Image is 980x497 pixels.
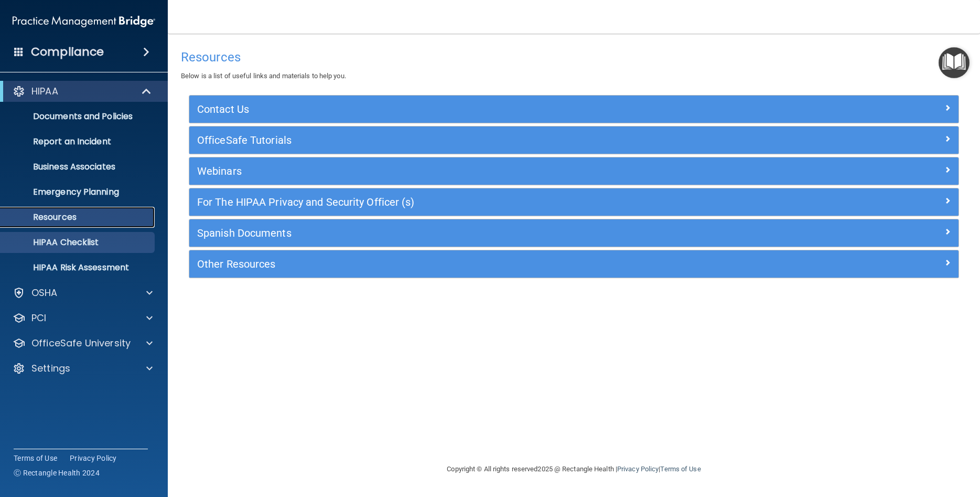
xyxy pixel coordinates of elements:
[70,453,117,463] a: Privacy Policy
[383,452,766,486] div: Copyright © All rights reserved 2025 @ Rectangle Health | |
[197,256,951,272] a: Other Resources
[7,212,150,223] p: Resources
[31,85,58,98] p: HIPAA
[197,103,758,115] h5: Contact Us
[799,422,967,464] iframe: Drift Widget Chat Controller
[197,258,758,270] h5: Other Resources
[31,45,104,59] h4: Compliance
[7,237,150,248] p: HIPAA Checklist
[617,465,659,473] a: Privacy Policy
[13,11,155,32] img: PMB logo
[13,312,153,324] a: PCI
[14,468,100,478] span: Ⓒ Rectangle Health 2024
[660,465,701,473] a: Terms of Use
[13,85,152,98] a: HIPAA
[7,111,150,122] p: Documents and Policies
[31,312,46,324] p: PCI
[13,337,153,350] a: OfficeSafe University
[197,196,758,208] h5: For The HIPAA Privacy and Security Officer (s)
[939,47,970,78] button: Open Resource Center
[197,227,758,239] h5: Spanish Documents
[13,362,153,375] a: Settings
[7,262,150,273] p: HIPAA Risk Assessment
[14,453,57,463] a: Terms of Use
[7,187,150,197] p: Emergency Planning
[197,134,758,146] h5: OfficeSafe Tutorials
[197,101,951,118] a: Contact Us
[181,72,346,80] span: Below is a list of useful links and materials to help you.
[181,50,967,64] h4: Resources
[31,337,131,350] p: OfficeSafe University
[7,136,150,147] p: Report an Incident
[13,287,153,299] a: OSHA
[7,162,150,172] p: Business Associates
[197,194,951,210] a: For The HIPAA Privacy and Security Officer (s)
[197,132,951,149] a: OfficeSafe Tutorials
[31,287,58,299] p: OSHA
[31,362,70,375] p: Settings
[197,225,951,241] a: Spanish Documents
[197,163,951,179] a: Webinars
[197,165,758,177] h5: Webinars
